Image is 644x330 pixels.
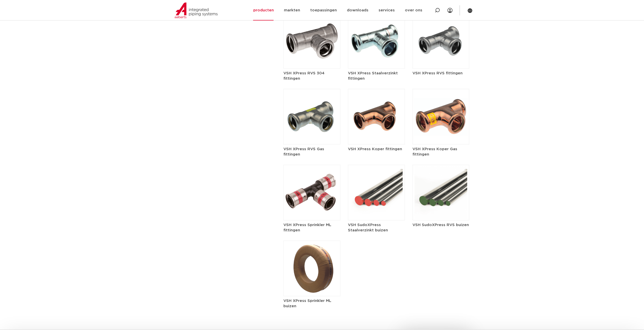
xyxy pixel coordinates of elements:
h5: VSH SudoXPress RVS buizen [412,222,469,228]
a: VSH SudoXPress RVS buizen [412,190,469,228]
a: VSH XPress Koper fittingen [348,115,405,152]
h5: VSH XPress Sprinkler ML fittingen [283,222,340,233]
h5: VSH XPress Koper fittingen [348,146,405,152]
h5: VSH XPress Koper Gas fittingen [412,146,469,157]
a: VSH XPress RVS 304 fittingen [283,39,340,81]
a: VSH XPress RVS Gas fittingen [283,115,340,157]
h5: VSH SudoXPress Staalverzinkt buizen [348,222,405,233]
h5: VSH XPress Staalverzinkt fittingen [348,71,405,81]
a: VSH XPress Koper Gas fittingen [412,115,469,157]
h5: VSH XPress RVS 304 fittingen [283,71,340,81]
h5: VSH XPress RVS fittingen [412,71,469,76]
a: VSH XPress Staalverzinkt fittingen [348,39,405,81]
h5: VSH XPress Sprinkler ML buizen [283,298,340,309]
a: VSH XPress RVS fittingen [412,39,469,76]
a: VSH XPress Sprinkler ML buizen [283,266,340,309]
h5: VSH XPress RVS Gas fittingen [283,146,340,157]
a: VSH SudoXPress Staalverzinkt buizen [348,190,405,233]
a: VSH XPress Sprinkler ML fittingen [283,190,340,233]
